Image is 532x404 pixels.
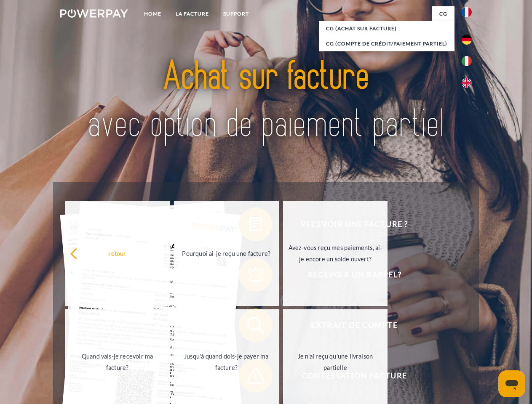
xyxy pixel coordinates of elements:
[70,247,165,259] div: retour
[60,9,128,18] img: logo-powerpay-white.svg
[462,7,472,17] img: fr
[137,6,168,21] a: Home
[288,242,383,265] div: Avez-vous reçu mes paiements, ai-je encore un solde ouvert?
[283,201,388,306] a: Avez-vous reçu mes paiements, ai-je encore un solde ouvert?
[179,247,274,259] div: Pourquoi ai-je reçu une facture?
[319,21,454,36] a: CG (achat sur facture)
[462,35,472,45] img: de
[216,6,256,21] a: Support
[179,351,274,373] div: Jusqu'à quand dois-je payer ma facture?
[432,6,454,21] a: CG
[319,36,454,51] a: CG (Compte de crédit/paiement partiel)
[462,78,472,88] img: en
[498,370,525,397] iframe: Bouton de lancement de la fenêtre de messagerie
[462,56,472,66] img: it
[168,6,216,21] a: LA FACTURE
[288,351,383,373] div: Je n'ai reçu qu'une livraison partielle
[70,351,165,373] div: Quand vais-je recevoir ma facture?
[80,40,452,161] img: title-powerpay_fr.svg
